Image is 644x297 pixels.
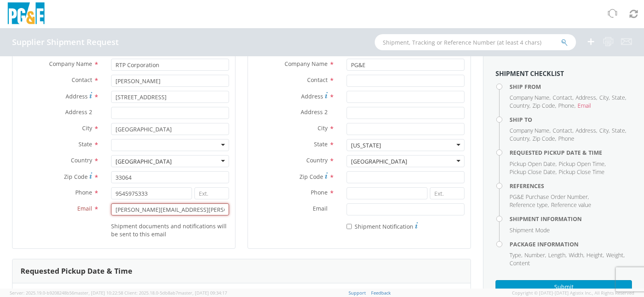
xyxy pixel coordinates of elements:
[510,226,550,234] span: Shipment Mode
[510,251,522,259] li: ,
[569,251,584,259] li: ,
[510,160,557,168] li: ,
[606,251,623,259] span: Weight
[314,140,328,148] span: State
[512,290,634,296] span: Copyright © [DATE]-[DATE] Agistix Inc., All Rights Reserved
[285,60,328,68] span: Company Name
[313,205,328,212] span: Email
[558,102,576,110] li: ,
[510,150,632,156] h4: Requested Pickup Date & Time
[78,140,92,148] span: State
[533,135,555,142] span: Zip Code
[510,127,549,134] span: Company Name
[599,94,609,101] span: City
[559,160,606,168] li: ,
[599,127,609,134] span: City
[351,141,381,150] div: [US_STATE]
[553,127,572,134] span: Contact
[510,102,530,110] li: ,
[510,117,632,123] h4: Ship To
[606,251,625,259] li: ,
[510,135,529,142] span: Country
[510,168,557,176] li: ,
[510,259,530,267] span: Content
[612,127,626,135] li: ,
[349,290,366,296] a: Support
[533,102,556,110] li: ,
[576,127,597,135] li: ,
[72,76,92,84] span: Contact
[21,267,132,275] h3: Requested Pickup Date & Time
[318,124,328,132] span: City
[569,251,583,259] span: Width
[524,251,546,259] li: ,
[311,188,328,196] span: Phone
[510,201,548,209] span: Reference type
[510,241,632,247] h4: Package Information
[548,251,567,259] li: ,
[578,102,591,109] span: Email
[371,290,391,296] a: Feedback
[347,221,418,231] label: Shipment Notification
[49,60,92,68] span: Company Name
[553,94,572,101] span: Contact
[111,221,229,238] label: Shipment documents and notifications will be sent to this email
[510,135,530,143] li: ,
[533,102,555,109] span: Zip Code
[347,224,352,229] input: Shipment Notification
[559,168,605,176] span: Pickup Close Time
[6,2,46,26] img: pge-logo-06675f144f4cfa6a6814.png
[599,94,610,102] li: ,
[10,290,123,296] span: Server: 2025.19.0-b9208248b56
[510,193,588,201] span: PG&E Purchase Order Number
[576,94,597,102] li: ,
[66,92,88,100] span: Address
[612,94,625,101] span: State
[558,135,574,142] span: Phone
[510,84,632,90] h4: Ship From
[559,160,605,168] span: Pickup Open Time
[510,102,529,109] span: Country
[351,158,407,166] div: [GEOGRAPHIC_DATA]
[510,94,549,101] span: Company Name
[553,94,574,102] li: ,
[495,69,564,78] strong: Shipment Checklist
[510,193,589,201] li: ,
[510,127,551,135] li: ,
[612,127,625,134] span: State
[510,168,555,176] span: Pickup Close Date
[586,251,604,259] li: ,
[301,92,323,100] span: Address
[299,173,323,180] span: Zip Code
[495,280,632,294] button: Submit
[75,188,92,196] span: Phone
[178,290,227,296] span: master, [DATE] 09:34:17
[510,251,521,259] span: Type
[74,290,123,296] span: master, [DATE] 10:22:58
[430,187,464,199] input: Ext.
[551,201,591,209] span: Reference value
[510,216,632,222] h4: Shipment Information
[82,124,92,132] span: City
[306,156,328,164] span: Country
[510,94,551,102] li: ,
[307,76,328,84] span: Contact
[510,160,555,168] span: Pickup Open Date
[510,183,632,189] h4: References
[12,38,119,47] h4: Supplier Shipment Request
[586,251,603,259] span: Height
[599,127,610,135] li: ,
[65,108,92,116] span: Address 2
[77,205,92,212] span: Email
[558,102,574,109] span: Phone
[71,156,92,164] span: Country
[116,158,172,166] div: [GEOGRAPHIC_DATA]
[301,108,328,116] span: Address 2
[612,94,626,102] li: ,
[64,173,88,180] span: Zip Code
[194,187,229,199] input: Ext.
[510,201,549,209] li: ,
[375,34,576,50] input: Shipment, Tracking or Reference Number (at least 4 chars)
[533,135,556,143] li: ,
[548,251,566,259] span: Length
